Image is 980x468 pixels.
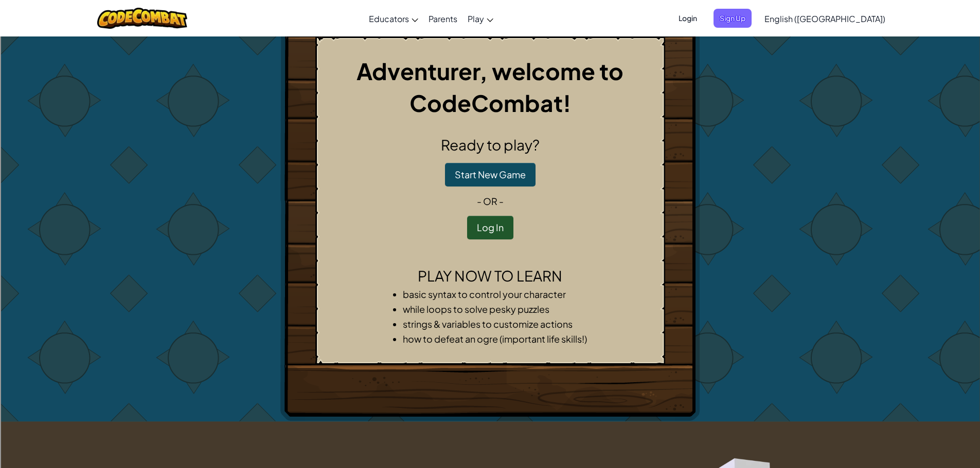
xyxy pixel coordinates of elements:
[4,4,976,13] div: Sort A > Z
[462,5,498,32] a: Play
[4,41,976,50] div: Options
[764,13,885,24] span: English ([GEOGRAPHIC_DATA])
[4,32,976,41] div: Delete
[369,13,409,24] span: Educators
[4,60,976,69] div: Rename
[714,9,752,28] button: Sign Up
[672,9,703,28] button: Login
[423,5,462,32] a: Parents
[759,5,890,32] a: English ([GEOGRAPHIC_DATA])
[364,5,423,32] a: Educators
[4,69,976,78] div: Move To ...
[468,13,484,24] span: Play
[4,23,976,32] div: Move To ...
[4,13,976,23] div: Sort New > Old
[4,50,976,60] div: Sign out
[97,8,187,29] img: CodeCombat logo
